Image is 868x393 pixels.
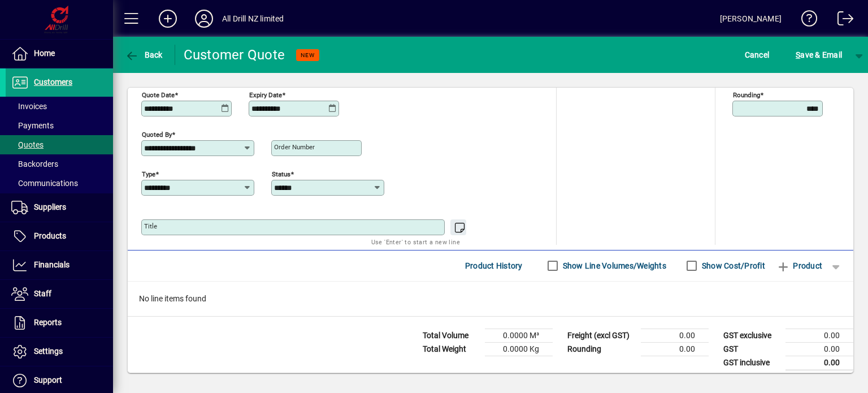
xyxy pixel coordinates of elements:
mat-label: Order number [274,143,315,151]
button: Product [771,256,828,276]
span: Customers [34,77,72,87]
span: Back [125,50,163,59]
a: Logout [829,2,854,39]
button: Product History [461,256,527,276]
a: Settings [6,338,113,366]
a: Reports [6,309,113,337]
div: [PERSON_NAME] [720,10,782,28]
span: Cancel [745,46,770,64]
span: Communications [11,179,78,188]
span: Suppliers [34,202,66,211]
td: Rounding [562,342,641,356]
td: Total Weight [417,342,485,356]
a: Home [6,40,113,68]
a: Suppliers [6,193,113,222]
button: Save & Email [790,45,848,65]
a: Quotes [6,135,113,154]
td: GST exclusive [718,329,785,342]
td: Total Volume [417,329,485,342]
mat-label: Status [272,170,290,178]
button: Profile [186,8,222,29]
a: Financials [6,251,113,279]
label: Show Line Volumes/Weights [561,260,666,271]
mat-label: Type [142,170,155,178]
span: Financials [34,260,70,269]
td: 0.00 [785,342,853,356]
mat-label: Title [144,222,157,230]
button: Cancel [742,45,772,65]
span: Settings [34,347,63,356]
button: Back [122,45,166,65]
span: Products [34,231,66,240]
a: Backorders [6,154,113,174]
span: Invoices [11,102,47,111]
a: Invoices [6,97,113,116]
div: No line items found [128,282,853,316]
span: Payments [11,121,54,130]
a: Knowledge Base [793,2,818,39]
mat-label: Rounding [733,90,760,98]
a: Products [6,222,113,251]
td: 0.00 [785,329,853,342]
span: Home [34,49,55,58]
span: S [796,50,800,59]
span: Staff [34,289,51,298]
td: 0.00 [641,342,709,356]
label: Show Cost/Profit [700,260,765,271]
mat-label: Expiry date [249,90,282,98]
app-page-header-button: Back [113,45,175,65]
td: 0.00 [641,329,709,342]
a: Communications [6,174,113,193]
span: Product [776,257,822,275]
div: All Drill NZ limited [222,10,284,28]
mat-label: Quoted by [142,130,172,138]
span: Backorders [11,159,58,169]
a: Staff [6,280,113,308]
span: NEW [301,51,315,59]
td: 0.0000 M³ [485,329,553,342]
a: Payments [6,116,113,135]
td: 0.00 [785,356,853,370]
span: Product History [465,257,523,275]
div: Customer Quote [184,46,285,64]
button: Add [150,8,186,29]
span: Reports [34,318,62,327]
td: 0.0000 Kg [485,342,553,356]
td: Freight (excl GST) [562,329,641,342]
span: Quotes [11,140,44,149]
mat-label: Quote date [142,90,175,98]
mat-hint: Use 'Enter' to start a new line [371,235,460,248]
span: Support [34,375,62,385]
td: GST [718,342,785,356]
td: GST inclusive [718,356,785,370]
span: ave & Email [796,46,842,64]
